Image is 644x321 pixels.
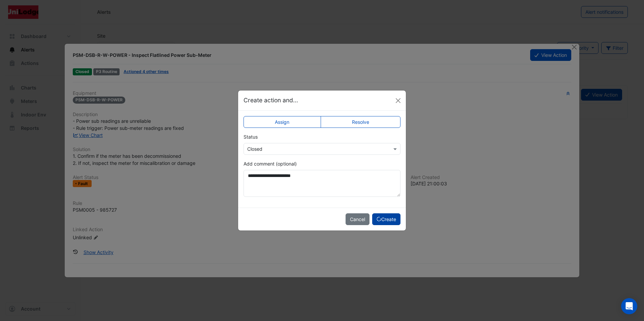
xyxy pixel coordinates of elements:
button: Cancel [346,213,369,225]
label: Add comment (optional) [244,160,297,167]
label: Resolve [321,116,401,128]
button: Create [372,213,400,225]
label: Assign [244,116,321,128]
button: Close [393,96,403,106]
label: Status [244,133,258,140]
div: Open Intercom Messenger [621,298,637,314]
h5: Create action and... [244,96,298,105]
